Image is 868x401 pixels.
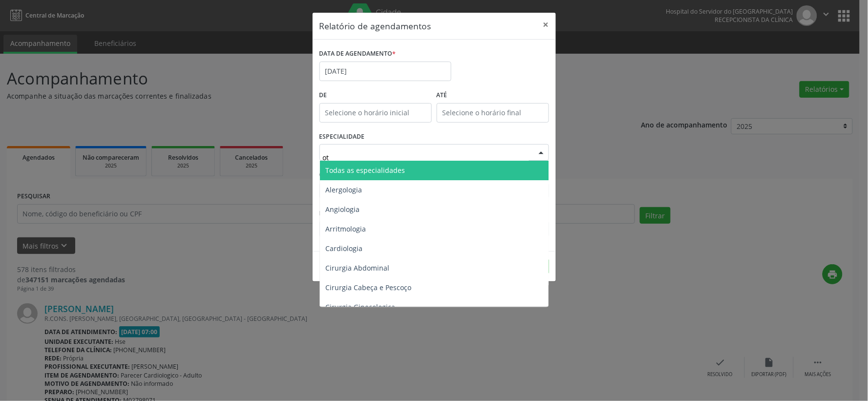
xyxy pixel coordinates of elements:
[326,244,363,253] span: Cardiologia
[326,205,360,214] span: Angiologia
[326,283,412,292] span: Cirurgia Cabeça e Pescoço
[326,166,405,175] span: Todas as especialidades
[319,46,396,62] label: DATA DE AGENDAMENTO
[319,88,432,103] label: De
[437,103,549,123] input: Selecione o horário final
[319,20,431,32] h5: Relatório de agendamentos
[326,302,396,312] span: Cirurgia Ginecologica
[319,103,432,123] input: Selecione o horário inicial
[319,62,451,81] input: Selecione uma data ou intervalo
[326,263,390,273] span: Cirurgia Abdominal
[326,185,362,194] span: Alergologia
[326,224,366,233] span: Arritmologia
[319,129,365,145] label: ESPECIALIDADE
[437,88,549,103] label: ATÉ
[323,148,529,167] input: Seleciona uma especialidade
[536,13,556,37] button: Close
